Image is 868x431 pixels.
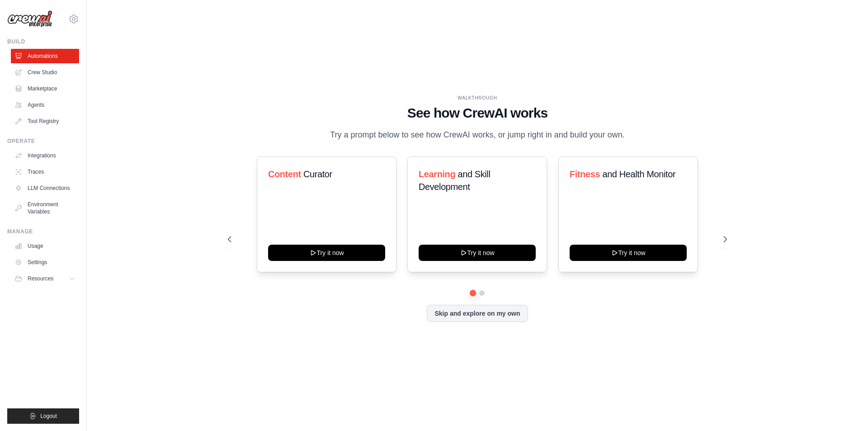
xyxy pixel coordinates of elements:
[419,169,490,192] span: and Skill Development
[11,148,79,163] a: Integrations
[7,10,52,28] img: Logo
[11,49,79,63] a: Automations
[28,275,53,282] span: Resources
[40,412,57,420] span: Logout
[11,165,79,179] a: Traces
[268,169,301,179] span: Content
[823,388,868,431] iframe: Chat Widget
[7,228,79,235] div: Manage
[11,181,79,195] a: LLM Connections
[11,239,79,253] a: Usage
[303,169,332,179] span: Curator
[570,245,687,261] button: Try it now
[11,271,79,286] button: Resources
[7,408,79,424] button: Logout
[11,197,79,219] a: Environment Variables
[419,245,536,261] button: Try it now
[602,169,675,179] span: and Health Monitor
[228,105,727,121] h1: See how CrewAI works
[11,98,79,112] a: Agents
[11,65,79,80] a: Crew Studio
[268,245,385,261] button: Try it now
[11,81,79,96] a: Marketplace
[419,169,455,179] span: Learning
[7,137,79,145] div: Operate
[427,305,528,322] button: Skip and explore on my own
[570,169,600,179] span: Fitness
[228,95,727,101] div: WALKTHROUGH
[11,114,79,128] a: Tool Registry
[325,128,629,142] p: Try a prompt below to see how CrewAI works, or jump right in and build your own.
[7,38,79,45] div: Build
[11,255,79,270] a: Settings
